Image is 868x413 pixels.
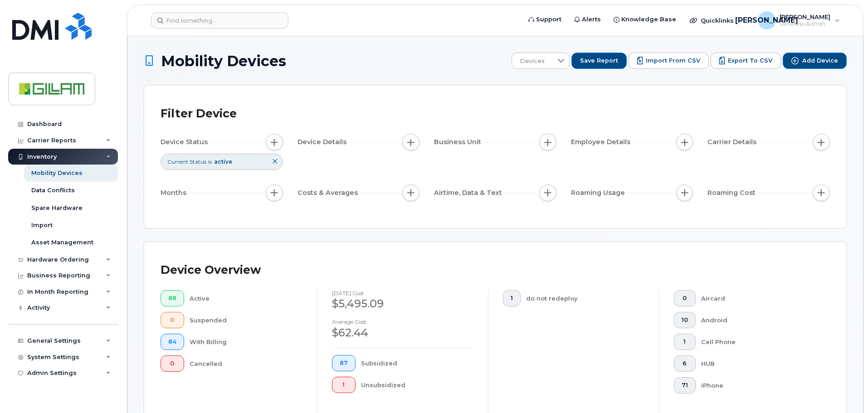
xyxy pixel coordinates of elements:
div: $62.44 [332,325,473,340]
span: is [208,158,212,165]
span: Devices [512,53,552,69]
span: Roaming Usage [571,188,628,198]
div: Suspended [190,312,303,328]
span: 0 [168,360,176,367]
div: With Billing [190,334,303,350]
span: 6 [682,360,688,367]
span: Add Device [802,57,838,65]
span: Device Status [161,137,210,147]
span: 84 [168,338,176,345]
h4: [DATE] cost [332,290,473,296]
div: Subsidized [361,355,474,371]
span: 1 [682,338,688,345]
span: active [214,158,232,165]
button: 84 [161,334,184,350]
span: Costs & Averages [297,188,361,198]
div: HUB [701,355,816,372]
div: Active [190,290,303,306]
div: Aircard [701,290,816,306]
button: 87 [332,355,356,371]
span: Mobility Devices [161,53,286,69]
span: 1 [340,381,348,389]
span: 10 [682,316,688,324]
span: 0 [168,316,176,324]
span: 88 [168,295,176,302]
span: 71 [682,382,688,389]
button: 1 [332,377,356,393]
button: Add Device [783,53,847,69]
button: Import from CSV [629,53,709,69]
div: Device Overview [161,258,261,282]
button: 1 [674,334,696,350]
span: Business Unit [434,137,484,147]
div: do not redeploy [526,290,645,306]
div: Filter Device [161,102,237,126]
span: Roaming Cost [707,188,758,198]
span: Employee Details [571,137,633,147]
span: 1 [511,295,513,302]
button: 1 [503,290,521,306]
button: 6 [674,355,696,372]
span: 0 [682,295,688,302]
div: Cell Phone [701,334,816,350]
button: 88 [161,290,184,306]
span: Export to CSV [728,57,772,65]
div: Unsubsidized [361,377,474,393]
button: 0 [674,290,696,306]
button: Save Report [571,53,627,69]
button: 71 [674,377,696,394]
span: Current Status [167,158,206,165]
span: Device Details [297,137,349,147]
div: $5,495.09 [332,296,473,311]
button: Export to CSV [711,53,781,69]
span: Save Report [580,57,618,65]
span: 87 [340,360,348,367]
button: 0 [161,312,184,328]
span: Carrier Details [707,137,759,147]
div: Cancelled [190,355,303,372]
div: iPhone [701,377,816,394]
h4: Average cost [332,319,473,325]
span: Months [161,188,189,198]
button: 0 [161,355,184,372]
div: Android [701,312,816,328]
button: 10 [674,312,696,328]
span: Import from CSV [646,57,700,65]
span: Airtime, Data & Text [434,188,505,198]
